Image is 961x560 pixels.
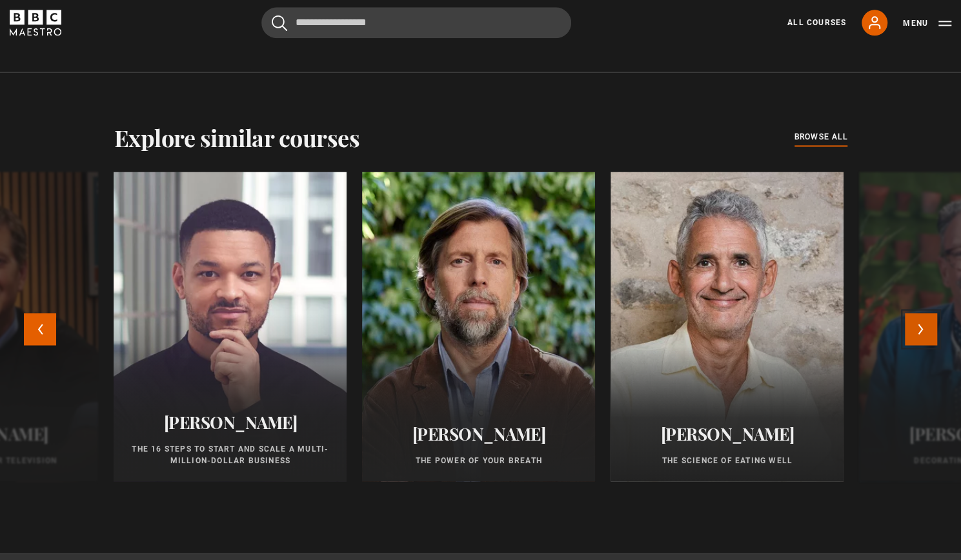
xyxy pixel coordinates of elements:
h2: [PERSON_NAME] [626,424,828,444]
svg: BBC Maestro [10,10,61,35]
h2: Explore similar courses [114,124,360,151]
a: All Courses [787,17,846,28]
h2: [PERSON_NAME] [129,412,331,432]
a: [PERSON_NAME] The Science of Eating Well [611,172,844,481]
button: Submit the search query [272,15,287,31]
button: Toggle navigation [903,17,951,30]
a: browse all [794,130,847,145]
span: browse all [794,130,847,143]
p: The 16 Steps to Start and Scale a Multi-Million-Dollar Business [129,443,331,466]
a: [PERSON_NAME] The 16 Steps to Start and Scale a Multi-Million-Dollar Business [114,172,347,481]
h2: [PERSON_NAME] [378,424,580,444]
input: Search [261,7,571,38]
p: The Science of Eating Well [626,454,828,466]
a: [PERSON_NAME] The Power of Your Breath [362,172,595,481]
p: The Power of Your Breath [378,454,580,466]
